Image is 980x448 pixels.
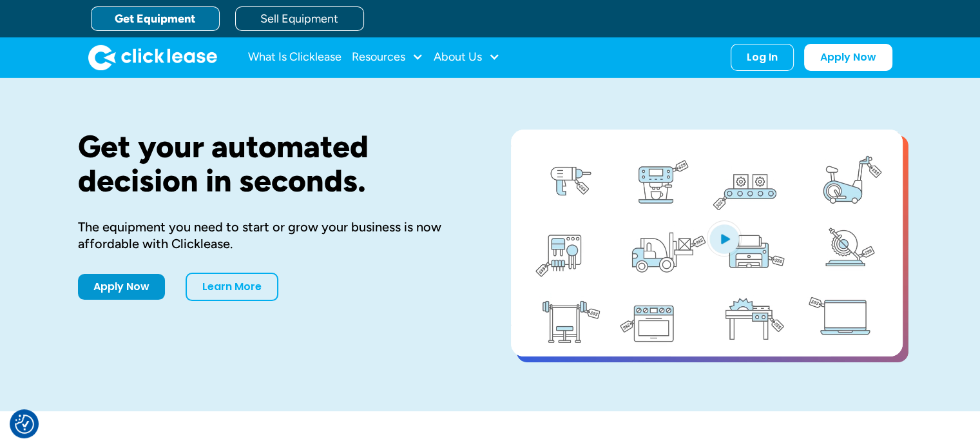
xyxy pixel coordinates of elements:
[78,219,470,252] div: The equipment you need to start or grow your business is now affordable with Clicklease.
[235,6,364,31] a: Sell Equipment
[15,414,34,434] button: Consent Preferences
[88,44,217,70] img: Clicklease logo
[78,130,470,198] h1: Get your automated decision in seconds.
[15,414,34,434] img: Revisit consent button
[747,51,778,64] div: Log In
[186,273,278,301] a: Learn More
[248,44,341,70] a: What Is Clicklease
[352,44,423,70] div: Resources
[91,6,220,31] a: Get Equipment
[707,220,742,257] img: Blue play button logo on a light blue circular background
[88,44,217,70] a: home
[804,44,892,71] a: Apply Now
[434,44,500,70] div: About Us
[511,130,903,356] a: open lightbox
[78,274,165,300] a: Apply Now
